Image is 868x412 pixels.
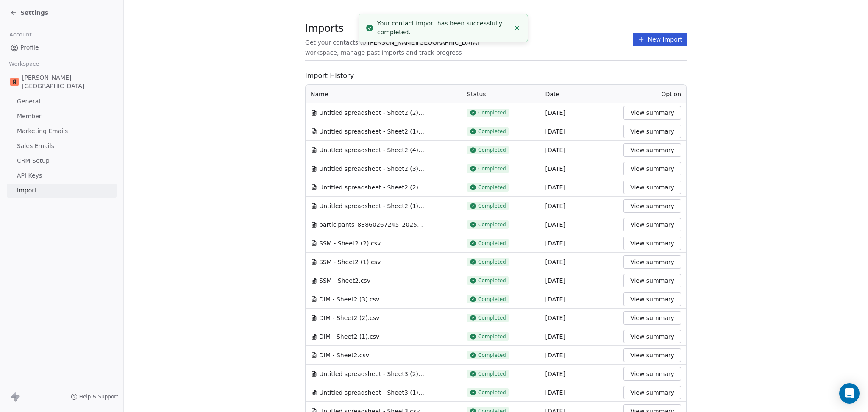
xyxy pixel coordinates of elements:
[17,186,36,195] span: Import
[17,112,42,121] span: Member
[17,142,54,150] span: Sales Emails
[623,218,681,231] button: View summary
[319,314,379,322] span: DIM - Sheet2 (2).csv
[7,184,117,198] a: Import
[478,333,506,340] span: Completed
[20,8,48,17] span: Settings
[368,38,479,47] span: [PERSON_NAME][GEOGRAPHIC_DATA]
[478,277,506,284] span: Completed
[545,370,614,378] div: [DATE]
[633,33,687,46] button: New Import
[478,240,506,247] span: Completed
[10,8,48,17] a: Settings
[319,258,381,266] span: SSM - Sheet2 (1).csv
[545,220,614,229] div: [DATE]
[17,127,68,136] span: Marketing Emails
[305,22,633,35] span: Imports
[319,109,425,117] span: Untitled spreadsheet - Sheet2 (2).csv
[623,106,681,120] button: View summary
[545,183,614,192] div: [DATE]
[545,332,614,341] div: [DATE]
[319,183,425,192] span: Untitled spreadsheet - Sheet2 (2).csv
[545,258,614,266] div: [DATE]
[478,352,506,359] span: Completed
[623,292,681,306] button: View summary
[545,127,614,136] div: [DATE]
[319,239,381,248] span: SSM - Sheet2 (2).csv
[478,203,506,209] span: Completed
[319,351,369,359] span: DIM - Sheet2.csv
[623,255,681,269] button: View summary
[7,95,117,109] a: General
[478,128,506,135] span: Completed
[545,295,614,303] div: [DATE]
[305,38,366,47] span: Get your contacts to
[478,184,506,191] span: Completed
[319,276,370,285] span: SSM - Sheet2.csv
[305,71,687,81] span: Import History
[319,332,379,341] span: DIM - Sheet2 (1).csv
[545,109,614,117] div: [DATE]
[623,330,681,343] button: View summary
[478,259,506,265] span: Completed
[79,393,118,400] span: Help & Support
[478,296,506,303] span: Completed
[512,22,523,33] button: Close toast
[6,28,35,41] span: Account
[377,19,510,37] div: Your contact import has been successfully completed.
[20,43,39,52] span: Profile
[7,124,117,138] a: Marketing Emails
[545,314,614,322] div: [DATE]
[478,165,506,172] span: Completed
[623,274,681,287] button: View summary
[545,164,614,173] div: [DATE]
[17,156,50,165] span: CRM Setup
[7,169,117,183] a: API Keys
[467,91,486,97] span: Status
[545,146,614,154] div: [DATE]
[319,202,425,210] span: Untitled spreadsheet - Sheet2 (1).csv
[623,386,681,399] button: View summary
[545,351,614,359] div: [DATE]
[10,78,19,86] img: Goela%20School%20Logos%20(4).png
[71,393,118,400] a: Help & Support
[623,181,681,194] button: View summary
[545,276,614,285] div: [DATE]
[319,146,425,154] span: Untitled spreadsheet - Sheet2 (4).csv
[623,125,681,138] button: View summary
[623,367,681,381] button: View summary
[623,237,681,250] button: View summary
[22,73,113,90] span: [PERSON_NAME][GEOGRAPHIC_DATA]
[17,171,42,180] span: API Keys
[319,164,425,173] span: Untitled spreadsheet - Sheet2 (3).csv
[623,199,681,213] button: View summary
[6,58,43,70] span: Workspace
[545,202,614,210] div: [DATE]
[319,220,425,229] span: participants_83860267245_2025_09_13.csv
[623,311,681,325] button: View summary
[7,109,117,123] a: Member
[478,389,506,396] span: Completed
[478,147,506,153] span: Completed
[661,91,681,97] span: Option
[7,154,117,168] a: CRM Setup
[545,239,614,248] div: [DATE]
[478,315,506,321] span: Completed
[478,370,506,377] span: Completed
[623,348,681,362] button: View summary
[623,162,681,175] button: View summary
[7,139,117,153] a: Sales Emails
[319,370,425,378] span: Untitled spreadsheet - Sheet3 (2).csv
[545,388,614,397] div: [DATE]
[319,127,425,136] span: Untitled spreadsheet - Sheet2 (1).csv
[319,295,379,303] span: DIM - Sheet2 (3).csv
[311,90,328,98] span: Name
[7,41,117,55] a: Profile
[839,383,860,404] div: Open Intercom Messenger
[478,109,506,116] span: Completed
[319,388,425,397] span: Untitled spreadsheet - Sheet3 (1).csv
[623,143,681,157] button: View summary
[305,48,462,57] span: workspace, manage past imports and track progress
[478,221,506,228] span: Completed
[545,91,559,97] span: Date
